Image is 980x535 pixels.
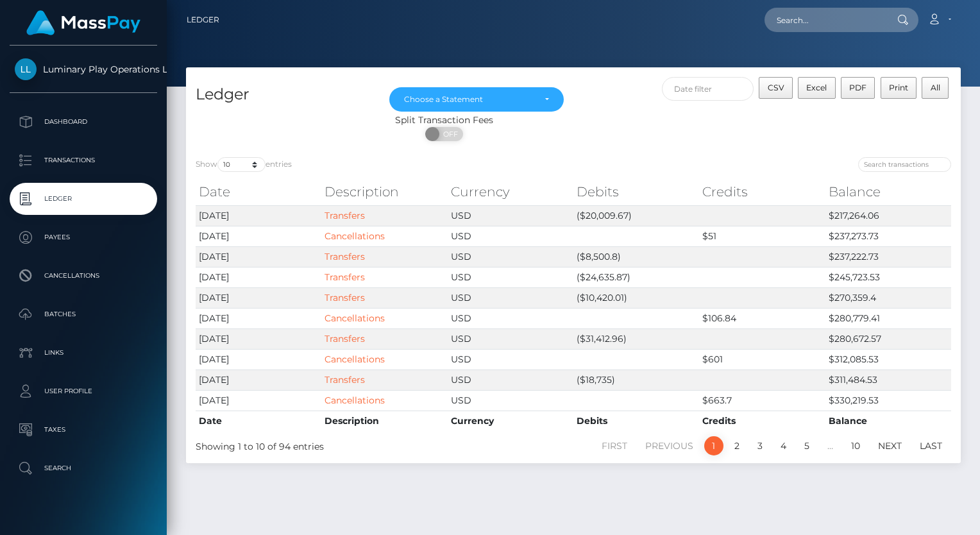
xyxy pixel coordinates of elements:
[10,221,157,253] a: Payees
[196,349,321,369] td: [DATE]
[15,58,37,80] img: Luminary Play Operations Limited
[325,312,385,324] a: Cancellations
[825,369,951,390] td: $311,484.53
[573,328,699,349] td: ($31,412.96)
[196,246,321,267] td: [DATE]
[825,179,951,205] th: Balance
[704,436,723,455] a: 1
[10,452,157,484] a: Search
[10,375,157,407] a: User Profile
[196,179,321,205] th: Date
[797,436,816,455] a: 5
[10,144,157,176] a: Transactions
[196,83,370,106] h4: Ledger
[196,267,321,287] td: [DATE]
[15,343,152,362] p: Links
[325,230,385,242] a: Cancellations
[186,114,702,127] div: Split Transaction Fees
[871,436,909,455] a: Next
[573,369,699,390] td: ($18,735)
[825,226,951,246] td: $237,273.73
[448,411,573,431] th: Currency
[448,349,573,369] td: USD
[26,10,140,35] img: MassPay Logo
[196,287,321,308] td: [DATE]
[768,83,784,92] span: CSV
[448,328,573,349] td: USD
[798,77,836,99] button: Excel
[187,6,219,33] a: Ledger
[825,349,951,369] td: $312,085.53
[699,179,825,205] th: Credits
[10,260,157,292] a: Cancellations
[325,374,365,386] a: Transfers
[15,266,152,285] p: Cancellations
[196,411,321,431] th: Date
[573,411,699,431] th: Debits
[15,151,152,170] p: Transactions
[448,246,573,267] td: USD
[196,435,499,454] div: Showing 1 to 10 of 94 entries
[448,390,573,411] td: USD
[389,87,564,112] button: Choose a Statement
[325,292,365,303] a: Transfers
[196,390,321,411] td: [DATE]
[10,183,157,215] a: Ledger
[325,353,385,365] a: Cancellations
[448,308,573,328] td: USD
[10,337,157,369] a: Links
[825,411,951,431] th: Balance
[750,436,770,455] a: 3
[573,287,699,308] td: ($10,420.01)
[759,77,793,99] button: CSV
[448,369,573,390] td: USD
[15,228,152,247] p: Payees
[196,157,292,172] label: Show entries
[573,246,699,267] td: ($8,500.8)
[325,271,365,283] a: Transfers
[448,179,573,205] th: Currency
[217,157,266,172] select: Showentries
[15,189,152,208] p: Ledger
[825,267,951,287] td: $245,723.53
[825,328,951,349] td: $280,672.57
[573,267,699,287] td: ($24,635.87)
[931,83,940,92] span: All
[662,77,754,101] input: Date filter
[573,205,699,226] td: ($20,009.67)
[325,395,385,406] a: Cancellations
[15,420,152,439] p: Taxes
[699,349,825,369] td: $601
[404,94,534,105] div: Choose a Statement
[841,77,875,99] button: PDF
[196,226,321,246] td: [DATE]
[849,83,866,92] span: PDF
[825,205,951,226] td: $217,264.06
[881,77,917,99] button: Print
[844,436,867,455] a: 10
[10,106,157,138] a: Dashboard
[573,179,699,205] th: Debits
[448,226,573,246] td: USD
[448,205,573,226] td: USD
[10,64,157,75] span: Luminary Play Operations Limited
[15,382,152,401] p: User Profile
[196,205,321,226] td: [DATE]
[727,436,747,455] a: 2
[325,210,365,221] a: Transfers
[321,179,447,205] th: Description
[448,267,573,287] td: USD
[765,8,885,32] input: Search...
[10,298,157,330] a: Batches
[321,411,447,431] th: Description
[15,112,152,132] p: Dashboard
[10,414,157,446] a: Taxes
[773,436,793,455] a: 4
[196,308,321,328] td: [DATE]
[858,157,951,172] input: Search transactions
[806,83,827,92] span: Excel
[825,246,951,267] td: $237,222.73
[15,459,152,478] p: Search
[699,390,825,411] td: $663.7
[913,436,949,455] a: Last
